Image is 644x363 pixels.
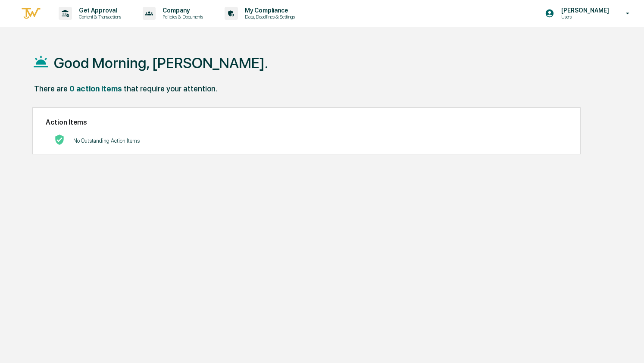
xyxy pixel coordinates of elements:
div: that require your attention. [124,84,217,93]
p: No Outstanding Action Items [73,138,140,144]
img: No Actions logo [54,135,65,145]
h1: Good Morning, [PERSON_NAME]. [54,54,268,72]
img: logo [21,6,41,21]
div: There are [34,84,68,93]
h2: Action Items [46,118,567,126]
p: Get Approval [72,7,125,14]
p: Company [156,7,207,14]
p: Content & Transactions [72,14,125,20]
p: Policies & Documents [156,14,207,20]
p: Data, Deadlines & Settings [238,14,299,20]
p: [PERSON_NAME] [554,7,613,14]
p: Users [554,14,613,20]
p: My Compliance [238,7,299,14]
div: 0 action items [69,84,122,93]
